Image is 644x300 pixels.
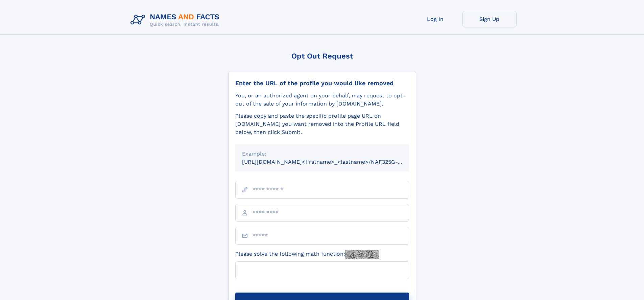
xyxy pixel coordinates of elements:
[235,250,379,259] label: Please solve the following math function:
[235,79,409,87] div: Enter the URL of the profile you would like removed
[242,150,402,158] div: Example:
[228,52,416,60] div: Opt Out Request
[235,112,409,136] div: Please copy and paste the specific profile page URL on [DOMAIN_NAME] you want removed into the Pr...
[242,159,422,165] small: [URL][DOMAIN_NAME]<firstname>_<lastname>/NAF325G-xxxxxxxx
[408,11,462,27] a: Log In
[462,11,517,27] a: Sign Up
[128,11,225,29] img: Logo Names and Facts
[235,92,409,108] div: You, or an authorized agent on your behalf, may request to opt-out of the sale of your informatio...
